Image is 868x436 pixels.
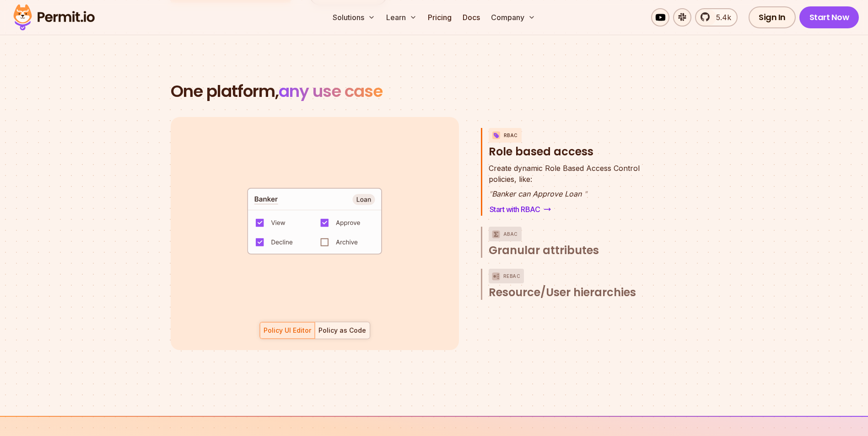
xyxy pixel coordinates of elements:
[279,80,383,103] span: any use case
[695,8,738,27] a: 5.4k
[171,82,698,101] h2: One platform,
[318,326,366,335] div: Policy as Code
[749,6,796,28] a: Sign In
[487,8,539,27] button: Company
[489,163,659,216] div: RBACRole based access
[503,227,518,241] p: ABAC
[424,8,455,27] a: Pricing
[584,189,587,198] span: "
[383,8,421,27] button: Learn
[503,269,521,283] p: ReBAC
[799,6,859,28] a: Start Now
[489,163,640,174] span: Create dynamic Role Based Access Control
[711,12,731,23] span: 5.4k
[9,2,99,33] img: Permit logo
[489,163,640,185] p: policies, like:
[329,8,379,27] button: Solutions
[489,243,599,258] span: Granular attributes
[489,227,659,258] button: ABACGranular attributes
[489,188,640,199] p: Banker can Approve Loan
[315,322,370,339] button: Policy as Code
[489,203,552,216] a: Start with RBAC
[489,189,492,198] span: "
[489,269,659,300] button: ReBACResource/User hierarchies
[459,8,484,27] a: Docs
[489,285,636,300] span: Resource/User hierarchies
